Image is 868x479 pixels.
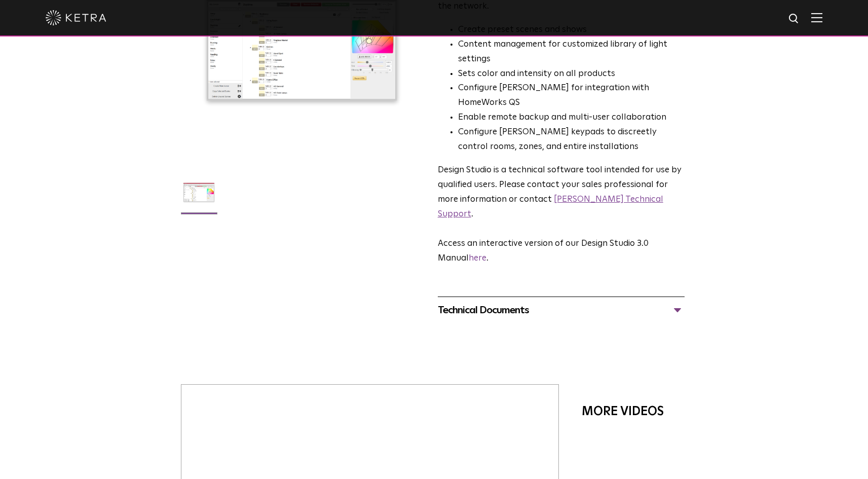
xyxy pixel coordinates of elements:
[438,163,685,222] p: Design Studio is a technical software tool intended for use by qualified users. Please contact yo...
[469,254,486,263] a: here
[46,10,106,25] img: ketra-logo-2019-white
[788,13,801,25] img: search icon
[438,302,685,318] div: Technical Documents
[438,237,685,266] p: Access an interactive version of our Design Studio 3.0 Manual .
[438,195,663,218] a: [PERSON_NAME] Technical Support
[458,38,685,67] li: Content management for customized library of light settings
[458,81,685,110] li: Configure [PERSON_NAME] for integration with HomeWorks QS
[458,110,685,125] li: Enable remote backup and multi-user collaboration
[582,399,672,424] div: More Videos
[458,125,685,155] li: Configure [PERSON_NAME] keypads to discreetly control rooms, zones, and entire installations
[458,67,685,82] li: Sets color and intensity on all products
[811,13,822,22] img: Hamburger%20Nav.svg
[179,173,218,219] img: DS-2.0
